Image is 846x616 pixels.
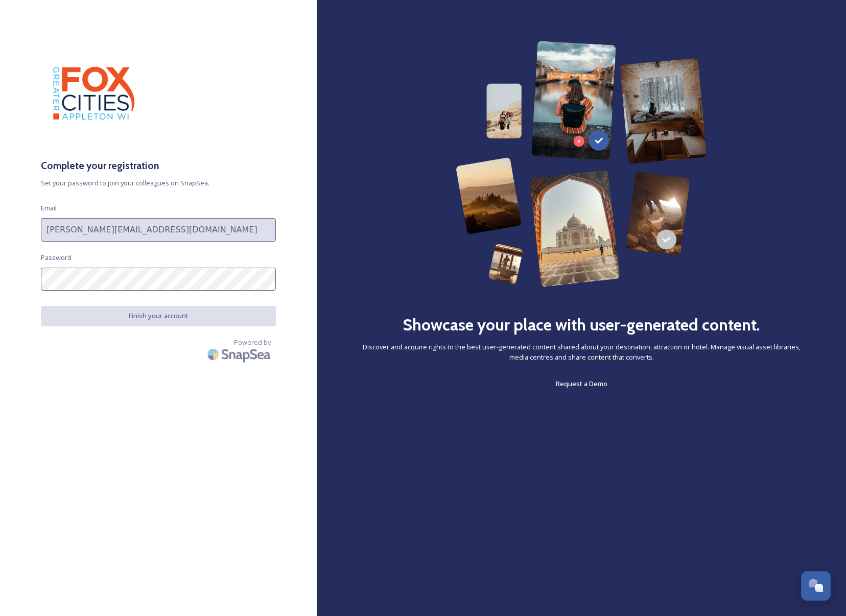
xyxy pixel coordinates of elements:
button: Finish your account [41,306,276,326]
button: Open Chat [801,571,831,601]
span: Request a Demo [556,379,607,388]
img: SnapSea Logo [204,342,276,366]
span: Powered by [234,338,271,347]
a: Request a Demo [556,377,607,390]
span: Discover and acquire rights to the best user-generated content shared about your destination, att... [358,342,805,362]
h2: Showcase your place with user-generated content. [403,313,760,337]
img: images.png [41,41,143,143]
img: 63b42ca75bacad526042e722_Group%20154-p-800.png [456,41,707,287]
span: Password [41,253,72,263]
span: Email [41,203,57,213]
h3: Complete your registration [41,158,276,173]
span: Set your password to join your colleagues on SnapSea. [41,178,276,188]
